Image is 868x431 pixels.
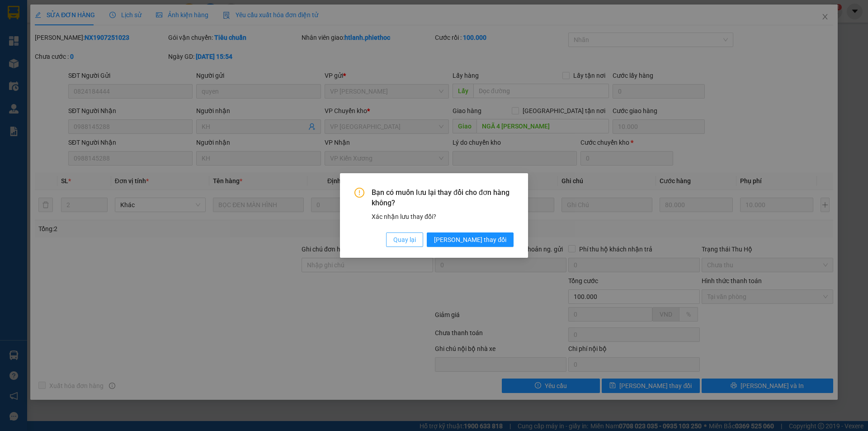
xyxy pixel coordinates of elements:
[354,188,364,198] span: exclamation-circle
[372,188,514,208] span: Bạn có muốn lưu lại thay đổi cho đơn hàng không?
[393,235,416,245] span: Quay lại
[427,232,514,247] button: [PERSON_NAME] thay đổi
[386,232,423,247] button: Quay lại
[372,212,514,222] div: Xác nhận lưu thay đổi?
[434,235,506,245] span: [PERSON_NAME] thay đổi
